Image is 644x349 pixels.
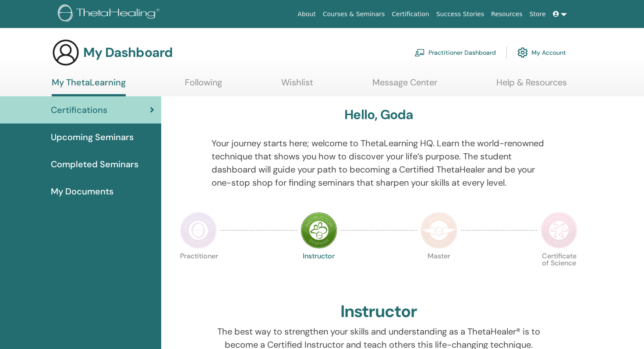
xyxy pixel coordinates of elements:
[344,107,413,123] h3: Hello, Goda
[51,185,113,198] span: My Documents
[421,253,457,289] p: Master
[51,103,107,116] span: Certifications
[372,77,437,94] a: Message Center
[541,212,577,249] img: Certificate of Science
[421,212,457,249] img: Master
[58,4,163,24] img: logo.png
[212,137,546,189] p: Your journey starts here; welcome to ThetaLearning HQ. Learn the world-renowned technique that sh...
[488,6,526,22] a: Resources
[52,77,126,96] a: My ThetaLearning
[388,6,432,22] a: Certification
[52,39,80,67] img: generic-user-icon.jpg
[180,212,217,249] img: Practitioner
[414,49,425,56] img: chalkboard-teacher.svg
[496,77,567,94] a: Help & Resources
[517,45,528,60] img: cog.svg
[433,6,488,22] a: Success Stories
[281,77,313,94] a: Wishlist
[83,45,173,60] h3: My Dashboard
[301,253,337,289] p: Instructor
[517,43,566,62] a: My Account
[180,253,217,289] p: Practitioner
[301,212,337,249] img: Instructor
[526,6,549,22] a: Store
[51,158,138,171] span: Completed Seminars
[340,302,417,322] h2: Instructor
[541,253,577,289] p: Certificate of Science
[185,77,222,94] a: Following
[414,43,496,62] a: Practitioner Dashboard
[294,6,319,22] a: About
[319,6,389,22] a: Courses & Seminars
[51,130,134,144] span: Upcoming Seminars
